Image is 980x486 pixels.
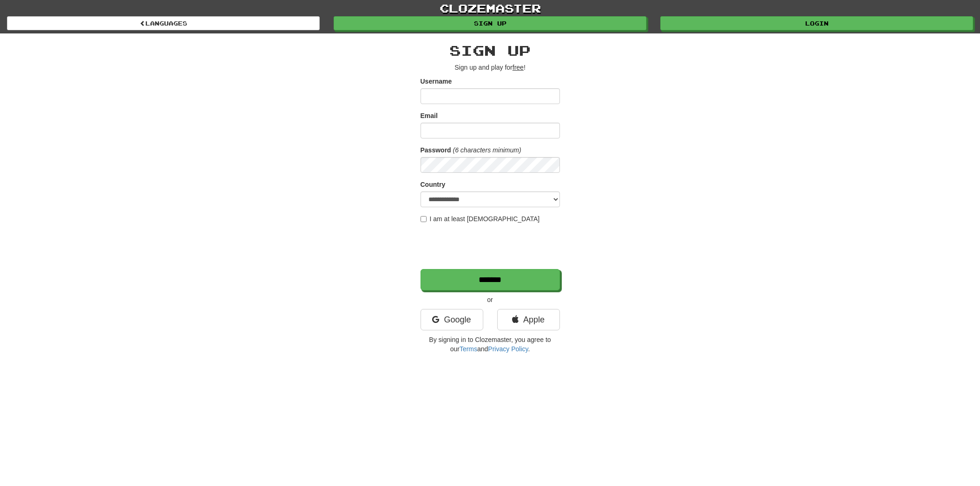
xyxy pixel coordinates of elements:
a: Languages [7,16,320,30]
label: I am at least [DEMOGRAPHIC_DATA] [421,214,540,223]
input: I am at least [DEMOGRAPHIC_DATA] [421,216,427,222]
p: Sign up and play for ! [421,63,560,72]
label: Password [421,145,451,155]
label: Username [421,77,452,86]
p: or [421,295,560,304]
label: Email [421,111,438,120]
u: free [513,64,524,71]
iframe: reCAPTCHA [421,228,562,264]
a: Sign up [334,16,646,30]
a: Login [660,16,973,30]
a: Apple [497,309,560,330]
em: (6 characters minimum) [453,146,521,154]
a: Google [421,309,483,330]
label: Country [421,180,446,189]
h2: Sign up [421,43,560,58]
p: By signing in to Clozemaster, you agree to our and . [421,335,560,354]
a: Terms [460,345,477,353]
a: Privacy Policy [488,345,528,353]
